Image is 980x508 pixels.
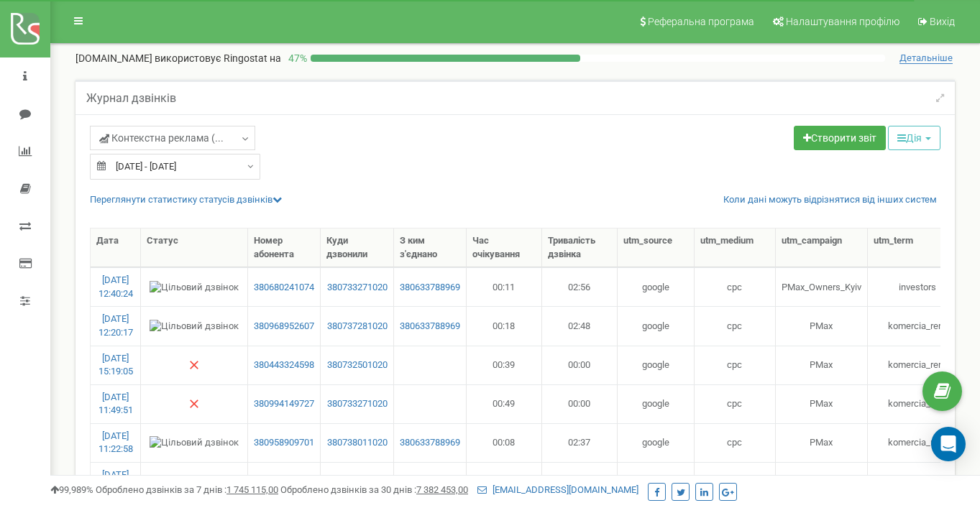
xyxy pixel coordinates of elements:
[776,462,868,501] td: PMax
[618,228,695,267] th: utm_sourcе
[99,469,133,494] a: [DATE] 11:22:41
[477,484,638,495] a: [EMAIL_ADDRESS][DOMAIN_NAME]
[467,462,542,501] td: 00:11
[254,320,314,333] a: 380968952607
[776,346,868,384] td: PMax
[868,384,968,423] td: komercia_rent
[90,194,282,205] a: Переглянути статистику статусів дзвінків
[648,16,754,27] span: Реферальна програма
[326,436,387,450] a: 380738011020
[542,306,618,345] td: 02:48
[618,346,695,384] td: google
[326,320,387,333] a: 380737281020
[11,13,40,45] img: ringostat logo
[150,436,239,450] img: Цільовий дзвінок
[542,267,618,306] td: 02:56
[618,384,695,423] td: google
[776,423,868,462] td: PMax
[542,462,618,501] td: 00:00
[695,306,776,345] td: cpc
[226,484,278,495] u: 1 745 115,00
[96,484,278,495] span: Оброблено дзвінків за 7 днів :
[326,397,387,411] a: 380733271020
[188,359,200,371] img: Немає відповіді
[188,398,200,410] img: Немає відповіді
[394,228,467,267] th: З ким з'єднано
[695,346,776,384] td: cpc
[868,423,968,462] td: komercia_rent
[99,131,224,145] span: Контекстна реклама (...
[99,313,133,338] a: [DATE] 12:20:17
[400,436,460,450] a: 380633788969
[868,228,968,267] th: utm_tеrm
[99,274,133,299] a: [DATE] 12:40:24
[75,51,281,65] p: [DOMAIN_NAME]
[888,126,940,150] button: Дія
[400,320,460,333] a: 380633788969
[321,228,393,267] th: Куди дзвонили
[542,384,618,423] td: 00:00
[776,228,868,267] th: utm_cаmpaign
[868,346,968,384] td: komercia_rent
[248,228,321,267] th: Номер абонента
[930,16,955,27] span: Вихід
[868,267,968,306] td: investors
[99,353,133,377] a: [DATE] 15:19:05
[723,193,937,207] a: Коли дані можуть відрізнятися вiд інших систем
[776,384,868,423] td: PMax
[99,392,133,416] a: [DATE] 11:49:51
[695,384,776,423] td: cpc
[467,306,542,345] td: 00:18
[150,281,239,295] img: Цільовий дзвінок
[786,16,899,27] span: Налаштування профілю
[467,423,542,462] td: 00:08
[695,267,776,306] td: cpc
[542,228,618,267] th: Тривалість дзвінка
[618,462,695,501] td: google
[91,228,141,267] th: Дата
[542,423,618,462] td: 02:37
[868,306,968,345] td: komercia_rent
[86,92,176,105] h5: Журнал дзвінків
[931,427,966,461] div: Open Intercom Messenger
[254,436,314,450] a: 380958909701
[467,346,542,384] td: 00:39
[695,423,776,462] td: cpc
[281,51,311,65] p: 47 %
[467,228,542,267] th: Час очікування
[695,462,776,501] td: cpc
[326,281,387,295] a: 380733271020
[141,228,248,267] th: Статус
[899,52,953,64] span: Детальніше
[618,423,695,462] td: google
[254,281,314,295] a: 380680241074
[326,359,387,372] a: 380732501020
[467,384,542,423] td: 00:49
[794,126,886,150] a: Створити звіт
[776,267,868,306] td: PMax_Owners_Kyiv
[400,281,460,295] a: 380633788969
[467,267,542,306] td: 00:11
[542,346,618,384] td: 00:00
[99,430,133,455] a: [DATE] 11:22:58
[254,397,314,411] a: 380994149727
[618,267,695,306] td: google
[280,484,468,495] span: Оброблено дзвінків за 30 днів :
[50,484,93,495] span: 99,989%
[776,306,868,345] td: PMax
[90,126,255,150] a: Контекстна реклама (...
[254,359,314,372] a: 380443324598
[155,52,281,64] span: використовує Ringostat на
[868,462,968,501] td: komercia_rent
[150,320,239,333] img: Цільовий дзвінок
[618,306,695,345] td: google
[695,228,776,267] th: utm_mеdium
[416,484,468,495] u: 7 382 453,00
